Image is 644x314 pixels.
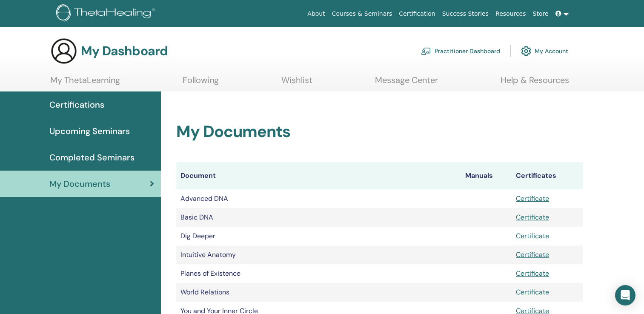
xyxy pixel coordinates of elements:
[81,43,168,59] h3: My Dashboard
[395,6,438,22] a: Certification
[49,125,130,137] span: Upcoming Seminars
[492,6,530,22] a: Resources
[176,245,461,264] td: Intuitive Anatomy
[615,285,635,305] div: Open Intercom Messenger
[176,162,461,189] th: Document
[461,162,512,189] th: Manuals
[176,227,461,245] td: Dig Deeper
[183,75,219,91] a: Following
[516,250,549,259] a: Certificate
[56,4,158,23] img: logo.png
[516,288,549,297] a: Certificate
[176,264,461,283] td: Planes of Existence
[512,162,583,189] th: Certificates
[50,37,77,65] img: generic-user-icon.jpg
[516,213,549,222] a: Certificate
[439,6,492,22] a: Success Stories
[521,44,531,58] img: cog.svg
[421,42,500,60] a: Practitioner Dashboard
[375,75,438,91] a: Message Center
[516,269,549,278] a: Certificate
[50,75,120,91] a: My ThetaLearning
[421,47,431,55] img: chalkboard-teacher.svg
[304,6,328,22] a: About
[329,6,396,22] a: Courses & Seminars
[49,151,135,164] span: Completed Seminars
[521,42,568,60] a: My Account
[49,177,110,190] span: My Documents
[176,283,461,302] td: World Relations
[516,194,549,203] a: Certificate
[281,75,312,91] a: Wishlist
[516,231,549,240] a: Certificate
[49,98,104,111] span: Certifications
[530,6,552,22] a: Store
[176,122,583,142] h2: My Documents
[176,208,461,227] td: Basic DNA
[501,75,569,91] a: Help & Resources
[176,189,461,208] td: Advanced DNA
